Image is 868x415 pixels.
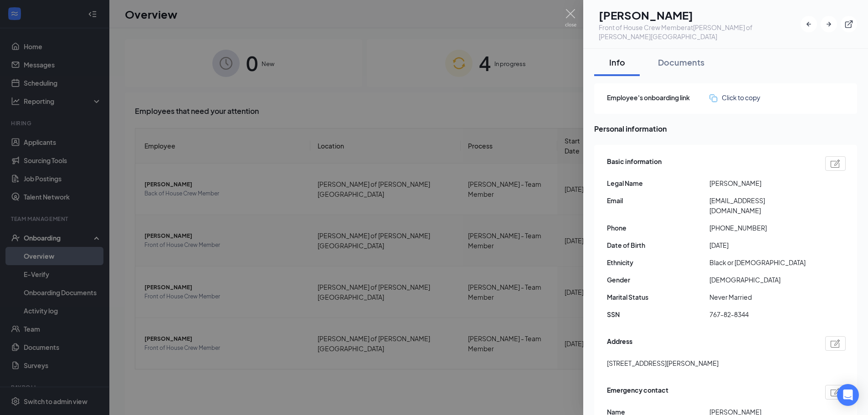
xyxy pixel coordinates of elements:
span: Gender [607,275,709,285]
span: Email [607,195,709,205]
span: Never Married [709,292,812,302]
span: [DEMOGRAPHIC_DATA] [709,275,812,285]
span: [EMAIL_ADDRESS][DOMAIN_NAME] [709,195,812,215]
span: Address [607,336,632,351]
span: [DATE] [709,240,812,250]
svg: ArrowLeftNew [804,20,813,29]
span: Phone [607,223,709,233]
span: Date of Birth [607,240,709,250]
span: Black or [DEMOGRAPHIC_DATA] [709,257,812,267]
span: Basic information [607,156,662,171]
div: Documents [658,56,704,68]
span: Emergency contact [607,385,668,400]
div: Info [603,56,631,68]
button: Click to copy [709,92,760,102]
span: SSN [607,309,709,319]
div: Open Intercom Messenger [837,384,859,406]
svg: ArrowRight [824,20,833,29]
span: [STREET_ADDRESS][PERSON_NAME] [607,358,719,368]
span: Legal Name [607,178,709,188]
span: [PERSON_NAME] [709,178,812,188]
button: ArrowLeftNew [801,16,817,32]
button: ArrowRight [821,16,837,32]
span: Employee's onboarding link [607,92,709,102]
span: Personal information [594,123,857,134]
svg: ExternalLink [844,20,853,29]
button: ExternalLink [841,16,857,32]
span: 767-82-8344 [709,309,812,319]
div: Front of House Crew Member at [PERSON_NAME] of [PERSON_NAME][GEOGRAPHIC_DATA] [599,23,801,41]
span: Ethnicity [607,257,709,267]
h1: [PERSON_NAME] [599,7,801,23]
img: click-to-copy.71757273a98fde459dfc.svg [709,94,717,102]
span: [PHONE_NUMBER] [709,223,812,233]
span: Marital Status [607,292,709,302]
